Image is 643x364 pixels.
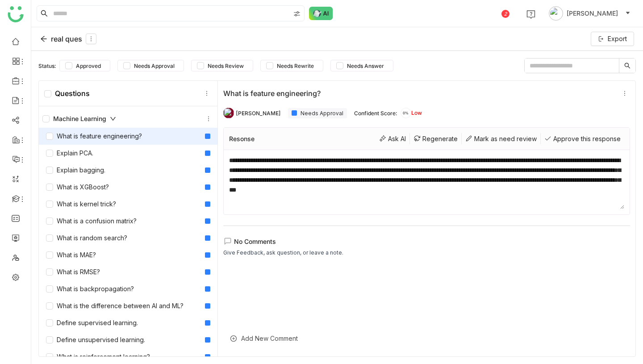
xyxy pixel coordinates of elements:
[608,34,627,44] span: Export
[354,110,397,117] div: Confident Score:
[526,10,535,19] img: help.svg
[46,182,109,192] div: What is XGBoost?
[401,108,422,118] div: Low
[223,327,630,349] div: Add New Comment
[46,318,138,328] div: Define supervised learning.
[229,135,255,142] div: Resonse
[39,110,217,128] div: Machine Learning
[376,133,410,144] div: Ask AI
[44,89,90,98] div: Questions
[46,216,137,226] div: What is a confusion matrix?
[541,133,624,144] div: Approve this response
[8,6,24,22] img: logo
[46,301,184,311] div: What is the difference between AI and ML?
[46,250,96,260] div: What is MAE?
[204,63,247,69] span: Needs Review
[273,63,317,69] span: Needs Rewrite
[547,6,632,21] button: [PERSON_NAME]
[46,335,145,345] div: Define unsupervised learning.
[72,63,104,69] span: Approved
[38,63,56,69] div: Status:
[46,352,150,362] div: What is reinforcement learning?
[223,248,343,257] div: Give Feedback, ask question, or leave a note.
[46,199,116,209] div: What is kernel trick?
[46,267,100,277] div: What is RMSE?
[223,108,234,118] img: 614311cd187b40350527aed2
[293,10,301,17] img: search-type.svg
[288,108,347,118] div: Needs Approval
[234,238,276,245] span: No Comments
[410,133,462,144] div: Regenerate
[462,133,541,144] div: Mark as need review
[46,165,105,175] div: Explain bagging.
[567,8,618,18] span: [PERSON_NAME]
[46,131,142,141] div: What is feature engineering?
[46,148,93,158] div: Explain PCA.
[501,10,509,18] div: 2
[309,7,333,20] img: ask-buddy-normal.svg
[343,63,388,69] span: Needs Answer
[549,6,563,21] img: avatar
[236,110,281,117] div: [PERSON_NAME]
[42,114,116,124] div: Machine Learning
[401,111,411,115] span: 0%
[223,89,616,98] div: What is feature engineering?
[46,284,134,294] div: What is backpropagation?
[130,63,178,69] span: Needs Approval
[591,32,634,46] button: Export
[40,33,96,44] div: real ques
[46,233,127,243] div: What is random search?
[223,237,232,246] img: lms-comment.svg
